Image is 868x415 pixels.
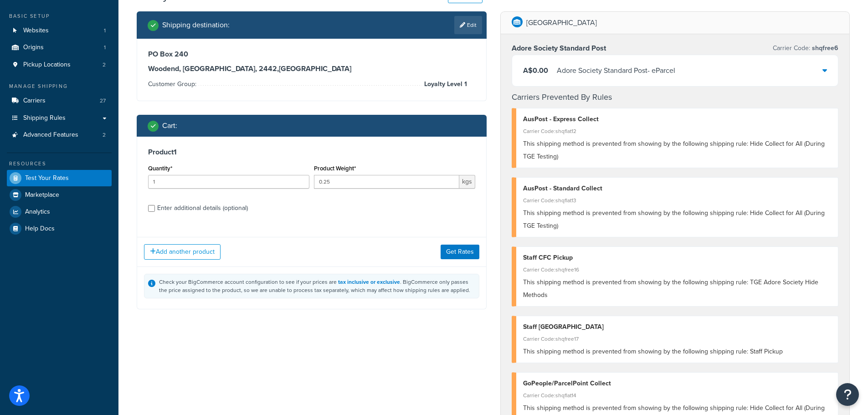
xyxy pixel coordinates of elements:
[7,110,112,127] a: Shipping Rules
[773,42,838,55] p: Carrier Code:
[104,27,106,35] span: 1
[23,131,78,139] span: Advanced Features
[523,113,832,126] div: AusPost - Express Collect
[7,187,112,203] a: Marketplace
[7,127,112,143] li: Advanced Features
[523,182,832,195] div: AusPost - Standard Collect
[7,92,112,109] li: Carriers
[7,22,112,39] a: Websites1
[148,175,309,189] input: 0.0
[523,125,832,138] div: Carrier Code: shqflat12
[7,12,112,20] div: Basic Setup
[512,91,839,103] h4: Carriers Prevented By Rules
[523,389,832,402] div: Carrier Code: shqflat14
[523,194,832,207] div: Carrier Code: shqflat13
[148,50,475,59] h3: PO Box 240
[100,97,106,105] span: 27
[523,377,832,390] div: GoPeople/ParcelPoint Collect
[523,277,818,300] span: This shipping method is prevented from showing by the following shipping rule: TGE Adore Society ...
[25,208,50,216] span: Analytics
[7,170,112,186] a: Test Your Rates
[523,139,825,161] span: This shipping method is prevented from showing by the following shipping rule: Hide Collect for A...
[104,44,106,51] span: 1
[526,16,597,29] p: [GEOGRAPHIC_DATA]
[7,39,112,56] a: Origins1
[157,202,248,215] div: Enter additional details (optional)
[422,79,467,90] span: Loyalty Level 1
[7,92,112,109] a: Carriers27
[162,21,230,29] h2: Shipping destination :
[25,191,59,199] span: Marketplace
[7,22,112,39] li: Websites
[459,175,475,189] span: kgs
[836,383,859,406] button: Open Resource Center
[454,16,482,34] a: Edit
[523,263,832,276] div: Carrier Code: shqfree16
[523,321,832,333] div: Staff [GEOGRAPHIC_DATA]
[512,44,606,53] h3: Adore Society Standard Post
[103,131,106,139] span: 2
[523,251,832,264] div: Staff CFC Pickup
[314,165,356,172] label: Product Weight*
[23,114,66,122] span: Shipping Rules
[314,175,459,189] input: 0.00
[162,122,177,130] h2: Cart :
[557,64,675,77] div: Adore Society Standard Post - eParcel
[159,278,475,294] div: Check your BigCommerce account configuration to see if your prices are . BigCommerce only passes ...
[7,56,112,73] li: Pickup Locations
[23,27,49,35] span: Websites
[338,278,400,286] a: tax inclusive or exclusive
[523,208,825,231] span: This shipping method is prevented from showing by the following shipping rule: Hide Collect for A...
[144,244,221,260] button: Add another product
[7,39,112,56] li: Origins
[523,333,832,345] div: Carrier Code: shqfree17
[148,165,172,172] label: Quantity*
[148,79,199,89] span: Customer Group:
[148,148,475,157] h3: Product 1
[7,220,112,237] a: Help Docs
[523,347,783,356] span: This shipping method is prevented from showing by the following shipping rule: Staff Pickup
[23,61,71,69] span: Pickup Locations
[148,205,155,212] input: Enter additional details (optional)
[25,225,55,233] span: Help Docs
[25,174,69,182] span: Test Your Rates
[441,245,479,259] button: Get Rates
[810,43,838,53] span: shqfree6
[7,56,112,73] a: Pickup Locations2
[7,160,112,168] div: Resources
[7,204,112,220] a: Analytics
[7,82,112,90] div: Manage Shipping
[7,127,112,143] a: Advanced Features2
[523,65,548,76] span: A$0.00
[103,61,106,69] span: 2
[23,97,46,105] span: Carriers
[23,44,44,51] span: Origins
[148,64,475,73] h3: Woodend, [GEOGRAPHIC_DATA], 2442 , [GEOGRAPHIC_DATA]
